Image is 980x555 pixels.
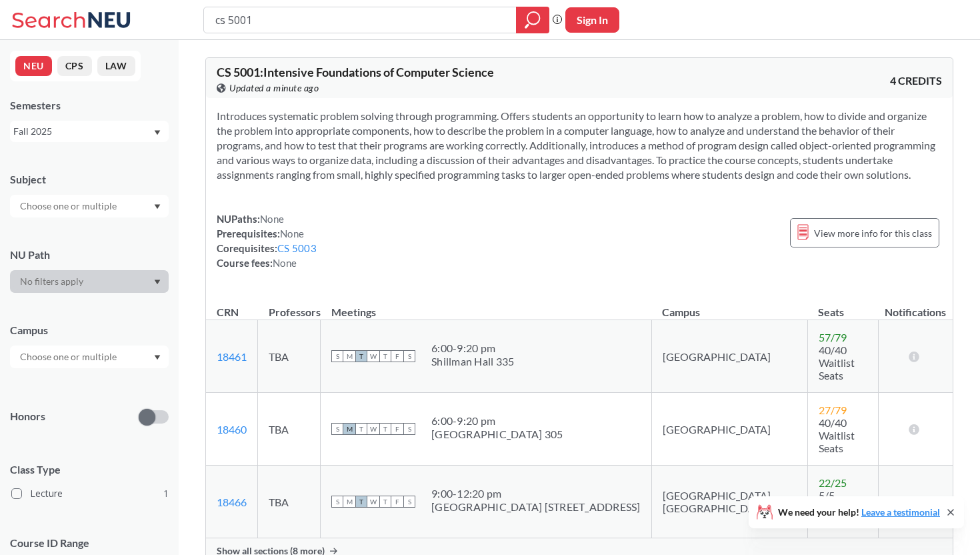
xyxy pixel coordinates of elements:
[217,65,494,79] span: CS 5001 : Intensive Foundations of Computer Science
[258,320,321,393] td: TBA
[217,305,239,320] div: CRN
[154,355,161,360] svg: Dropdown arrow
[277,242,317,254] a: CS 5003
[154,130,161,135] svg: Dropdown arrow
[280,227,304,239] span: None
[13,124,153,139] div: Fall 2025
[525,11,541,29] svg: magnifying glass
[651,466,807,538] td: [GEOGRAPHIC_DATA], [GEOGRAPHIC_DATA]
[403,350,415,362] span: S
[163,486,169,501] span: 1
[217,496,247,508] a: 18466
[861,506,940,518] a: Leave a testimonial
[431,342,514,355] div: 6:00 - 9:20 pm
[10,270,169,293] div: Dropdown arrow
[273,257,297,269] span: None
[367,423,379,435] span: W
[403,423,415,435] span: S
[10,346,169,368] div: Dropdown arrow
[819,344,855,382] span: 40/40 Waitlist Seats
[819,404,847,416] span: 27 / 79
[217,109,942,182] section: Introduces systematic problem solving through programming. Offers students an opportunity to lear...
[10,462,169,477] span: Class Type
[217,350,247,363] a: 18461
[355,423,367,435] span: T
[431,487,641,500] div: 9:00 - 12:20 pm
[819,416,855,454] span: 40/40 Waitlist Seats
[331,423,343,435] span: S
[391,423,403,435] span: F
[10,172,169,187] div: Subject
[778,508,940,517] span: We need your help!
[651,292,807,320] th: Campus
[10,98,169,113] div: Semesters
[331,496,343,508] span: S
[651,320,807,393] td: [GEOGRAPHIC_DATA]
[331,350,343,362] span: S
[57,56,92,76] button: CPS
[431,428,563,441] div: [GEOGRAPHIC_DATA] 305
[391,350,403,362] span: F
[878,292,953,320] th: Notifications
[10,323,169,338] div: Campus
[10,409,45,424] p: Honors
[565,7,619,33] button: Sign In
[258,292,321,320] th: Professors
[367,350,379,362] span: W
[343,496,355,508] span: M
[229,81,319,95] span: Updated a minute ago
[154,204,161,209] svg: Dropdown arrow
[10,247,169,262] div: NU Path
[367,496,379,508] span: W
[15,56,52,76] button: NEU
[343,350,355,362] span: M
[11,485,169,502] label: Lecture
[819,489,855,527] span: 5/5 Waitlist Seats
[379,423,391,435] span: T
[651,393,807,466] td: [GEOGRAPHIC_DATA]
[217,211,317,270] div: NUPaths: Prerequisites: Corequisites: Course fees:
[343,423,355,435] span: M
[431,414,563,428] div: 6:00 - 9:20 pm
[154,280,161,285] svg: Dropdown arrow
[13,349,125,365] input: Choose one or multiple
[516,7,549,33] div: magnifying glass
[217,423,247,436] a: 18460
[13,198,125,214] input: Choose one or multiple
[379,350,391,362] span: T
[258,466,321,538] td: TBA
[819,331,847,344] span: 57 / 79
[807,292,878,320] th: Seats
[97,56,135,76] button: LAW
[355,350,367,362] span: T
[431,355,514,368] div: Shillman Hall 335
[10,536,169,551] p: Course ID Range
[403,496,415,508] span: S
[819,476,847,489] span: 22 / 25
[10,195,169,217] div: Dropdown arrow
[10,121,169,142] div: Fall 2025Dropdown arrow
[260,213,284,225] span: None
[214,9,507,31] input: Class, professor, course number, "phrase"
[379,496,391,508] span: T
[391,496,403,508] span: F
[890,73,942,88] span: 4 CREDITS
[355,496,367,508] span: T
[814,225,932,241] span: View more info for this class
[431,500,641,514] div: [GEOGRAPHIC_DATA] [STREET_ADDRESS]
[258,393,321,466] td: TBA
[321,292,652,320] th: Meetings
